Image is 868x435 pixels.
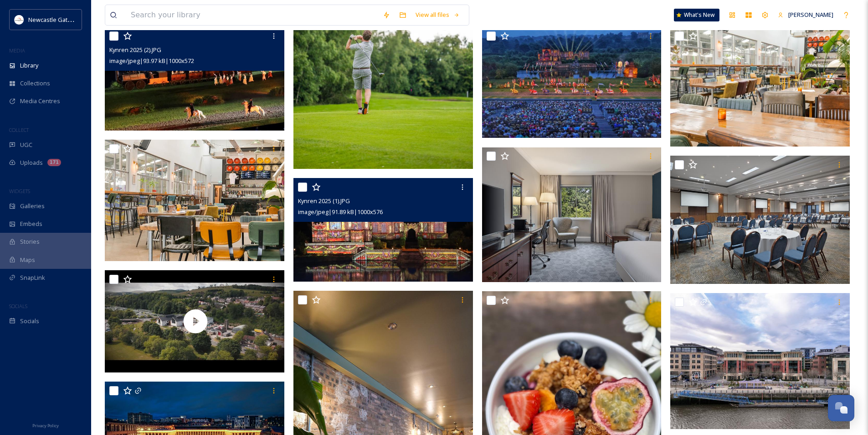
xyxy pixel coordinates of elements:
[28,15,112,24] span: Newcastle Gateshead Initiative
[9,303,27,309] span: SOCIALS
[126,5,378,25] input: Search your library
[298,208,383,216] span: image/jpeg | 91.89 kB | 1000 x 576
[20,97,60,105] span: Media Centres
[105,140,286,261] img: ext_1753444995.532565_jordan@fullcirclebrewing.co.uk-P1022411.jpg
[20,141,32,149] span: UGC
[20,237,40,246] span: Stories
[9,188,30,194] span: WIDGETS
[47,159,61,166] div: 171
[773,6,838,24] a: [PERSON_NAME]
[109,57,194,65] span: image/jpeg | 93.97 kB | 1000 x 572
[15,15,24,24] img: DqD9wEUd_400x400.jpg
[20,79,50,88] span: Collections
[674,9,719,21] a: What's New
[411,6,464,24] a: View all files
[670,156,850,283] img: ext_1753173086.765251_carlos.chartomatsidis@dhnewcastle.co.uk-NCLMD_European Room Cabaret Style1.jpg
[20,256,35,264] span: Maps
[298,197,350,205] span: Kynren 2025 (1).JPG
[20,273,45,282] span: SnapLink
[20,158,43,167] span: Uploads
[32,423,59,429] span: Privacy Policy
[293,178,473,282] img: Kynren 2025 (1).JPG
[20,220,42,228] span: Embeds
[9,47,25,54] span: MEDIA
[482,147,662,283] img: ext_1753173094.18648_carlos.chartomatsidis@dhnewcastle.co.uk-NCLMD_Superior Room2.jpg
[670,293,852,429] img: Dakota Hotel (1).JPG
[105,270,286,372] img: thumbnail
[482,27,663,138] img: Kynren 2025.jpg
[788,10,833,19] span: [PERSON_NAME]
[828,395,854,421] button: Open Chat
[20,61,38,70] span: Library
[9,126,29,133] span: COLLECT
[20,317,39,325] span: Socials
[670,26,850,147] img: ext_1753444995.667366_jordan@fullcirclebrewing.co.uk-P1022450.jpg
[20,202,45,210] span: Galleries
[105,27,286,131] img: Kynren 2025 (2).JPG
[32,419,59,430] a: Privacy Policy
[109,46,161,54] span: Kynren 2025 (2).JPG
